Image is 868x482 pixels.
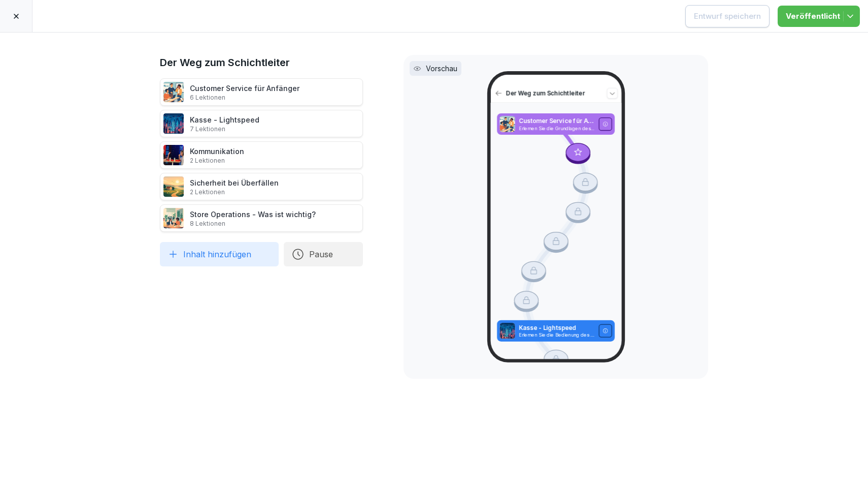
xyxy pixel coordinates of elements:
[160,173,363,200] div: Sicherheit bei Überfällen2 Lektionen
[519,324,595,333] p: Kasse - Lightspeed
[190,220,316,228] p: 8 Lektionen
[163,82,184,102] img: thh3n72wpdw7xjm13u1xxv8b.png
[190,146,244,165] div: Kommunikation
[519,333,595,339] p: Erlernen Sie die Bedienung des Lightspeed-Kassensystems, einschließlich Bestellungen, Zahlungen, ...
[685,5,770,27] button: Entwurf speichern
[506,89,603,98] p: Der Weg zum Schichtleiter
[160,141,363,169] div: Kommunikation2 Lektionen
[499,116,515,133] img: thh3n72wpdw7xjm13u1xxv8b.png
[163,208,184,228] img: etbeq13sm99g2zfw0qekycx5.png
[190,209,316,228] div: Store Operations - Was ist wichtig?
[519,117,595,126] p: Customer Service für Anfänger
[778,6,860,27] button: Veröffentlicht
[426,63,457,74] p: Vorschau
[160,110,363,137] div: Kasse - Lightspeed7 Lektionen
[163,176,184,197] img: ixpz5w05i3dumv6wztf4hef3.png
[786,11,852,22] div: Veröffentlicht
[284,242,363,266] button: Pause
[190,114,259,133] div: Kasse - Lightspeed
[694,11,761,22] div: Entwurf speichern
[190,157,244,165] p: 2 Lektionen
[499,323,515,339] img: ub49dclh5x5czggw6f6bihug.png
[160,78,363,106] div: Customer Service für Anfänger6 Lektionen
[163,145,184,165] img: tuksy0m7dkfzt7fbvnptwcmt.png
[163,113,184,134] img: ub49dclh5x5czggw6f6bihug.png
[190,94,299,102] p: 6 Lektionen
[190,125,259,133] p: 7 Lektionen
[190,177,279,196] div: Sicherheit bei Überfällen
[190,188,279,196] p: 2 Lektionen
[160,242,279,266] button: Inhalt hinzufügen
[554,11,661,22] p: Unveröffentlichte Änderungen
[160,204,363,232] div: Store Operations - Was ist wichtig?8 Lektionen
[160,55,363,70] h1: Der Weg zum Schichtleiter
[519,126,595,132] p: Erlernen Sie die Grundlagen des exzellenten Kundendienstes, effektiver Kommunikation und des Umga...
[190,83,299,102] div: Customer Service für Anfänger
